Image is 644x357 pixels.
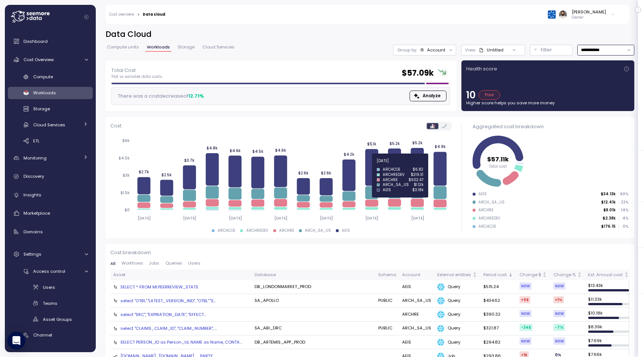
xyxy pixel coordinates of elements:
p: Total Cost [111,67,162,74]
p: 10 [466,90,476,100]
td: $321.87 [480,322,516,335]
tspan: $5.2k [389,141,400,146]
div: NEW [553,310,565,317]
span: Cloud Services [33,122,65,128]
p: Flat vs variable data costs [111,74,162,79]
div: select "CLAIMS_CLAIM_ID", "CLAIM_NUMBER", ... [120,325,217,331]
tspan: $4.5k [252,149,263,154]
p: 0 % [619,224,628,229]
div: [PERSON_NAME] [572,9,606,15]
td: $515.24 [480,280,516,294]
span: ETL [33,138,40,144]
span: Cost Overview [23,57,54,63]
div: +1 % [553,296,564,303]
div: Aggregated cost breakdown [473,123,628,130]
tspan: [DATE] [320,216,333,221]
tspan: $4.6k [275,148,286,153]
span: Marketplace [23,210,50,216]
span: Dashboard [23,38,48,44]
img: 68790ce639d2d68da1992664.PNG [548,10,556,18]
td: ARCH_SA_US [399,322,434,335]
button: Analyze [410,91,446,101]
div: Open Intercom Messenger [7,332,25,350]
div: ARCHCOE [479,224,496,229]
tspan: $4.9k [435,144,446,149]
th: Period costSorted descending [480,269,516,280]
p: Cost breakdown [110,249,629,256]
p: $34.13k [601,192,616,197]
div: Data cloud [143,13,165,16]
p: Filter [541,46,552,54]
p: 4 % [619,216,628,221]
p: View: [465,47,476,53]
td: $434.62 [480,294,516,308]
div: There was a cost decrease of [116,92,204,100]
div: AEIS [479,192,487,197]
span: Compute [33,74,53,80]
td: PUBLIC [375,294,399,308]
span: Queries [165,261,182,265]
td: $390.32 [480,308,516,322]
p: $176.15 [601,224,616,229]
span: Workloads [147,45,170,49]
div: 12.71 % [188,92,204,100]
p: Health score [466,65,497,73]
p: $2.38k [603,216,616,221]
span: Insights [23,192,41,198]
td: $ 11.33k [585,294,632,308]
td: $ 7.69k [585,335,632,349]
div: Database [255,272,372,278]
tspan: $5.2k [412,140,422,145]
div: -24 $ [520,324,533,331]
p: $12.41k [601,200,616,205]
p: Group by: [397,47,417,53]
div: NEW [520,282,531,290]
span: Analyze [423,91,441,101]
tspan: $4.5k [119,156,130,161]
h2: $ 57.09k [402,68,434,79]
div: Asset [113,272,249,278]
tspan: [DATE] [228,216,241,221]
p: Owner [572,15,606,20]
tspan: $2.7k [139,170,149,174]
span: Jobs [149,261,159,265]
div: -7 % [553,324,565,331]
a: Monitoring [8,151,93,165]
a: Users [8,281,93,293]
div: Not sorted [542,272,547,277]
a: Compute [8,71,93,83]
tspan: $57.11k [487,155,509,163]
button: Filter [530,45,572,56]
tspan: $2.6k [321,171,331,176]
tspan: $3k [123,173,130,178]
a: Channel [8,329,93,341]
tspan: $4.8k [206,146,218,151]
span: Workflows [121,261,143,265]
p: $8.01k [603,208,616,213]
span: Asset Groups [43,316,72,322]
span: Compute units [107,45,139,49]
a: Storage [8,103,93,115]
tspan: [DATE] [274,216,287,221]
div: select "SRC", "EXPIRATION_DATE", "EFFECT... [120,312,206,317]
div: SELECT PERSON_ID as Person_Id, NAME as Name, CONTA... [120,339,242,345]
a: Insights [8,187,93,202]
tspan: $6k [122,138,130,143]
div: SELECT * FROM MI.PEERREVIEW_STATS [120,284,198,290]
td: AEIS [399,280,434,294]
div: Not sorted [472,272,477,277]
div: > [137,12,140,17]
div: Period cost [483,272,507,278]
div: select "OTBL"."LATEST_VERSION_IND", "OTBL"."S... [120,298,216,304]
div: Sorted descending [508,272,513,277]
a: Domains [8,224,93,239]
a: Cloud Services [8,119,93,131]
div: Account [427,47,445,53]
span: Monitoring [23,155,47,161]
td: AEIS [399,335,434,349]
div: Change % [553,272,576,278]
span: Storage [33,106,50,112]
span: Users [43,284,55,290]
a: Discovery [8,169,93,184]
span: Workloads [33,90,56,96]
